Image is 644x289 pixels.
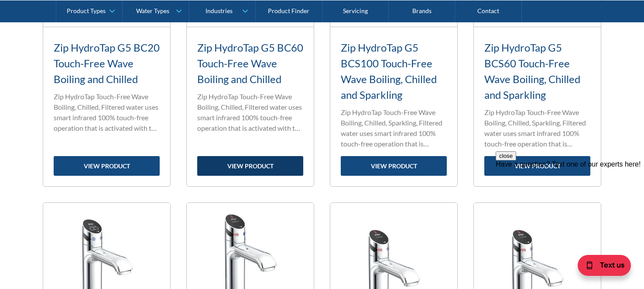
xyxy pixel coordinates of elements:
[54,91,160,133] p: Zip HydroTap Touch-Free Wave Boiling, Chilled, Filtered water uses smart infrared 100% touch-free...
[341,156,447,176] a: view product
[136,7,169,14] div: Water Types
[197,156,303,176] a: view product
[67,7,106,14] div: Product Types
[197,91,303,133] p: Zip HydroTap Touch-Free Wave Boiling, Chilled, Filtered water uses smart infrared 100% touch-free...
[496,151,644,256] iframe: podium webchat widget prompt
[484,40,590,103] h3: Zip HydroTap G5 BCS60 Touch-Free Wave Boiling, Chilled and Sparkling
[197,40,303,87] h3: Zip HydroTap G5 BC60 Touch-Free Wave Boiling and Chilled
[206,7,233,14] div: Industries
[557,245,644,289] iframe: podium webchat widget bubble
[341,107,447,149] p: Zip HydroTap Touch-Free Wave Boiling, Chilled, Sparkling, Filtered water uses smart infrared 100%...
[341,40,447,103] h3: Zip HydroTap G5 BCS100 Touch-Free Wave Boiling, Chilled and Sparkling
[484,107,590,149] p: Zip HydroTap Touch-Free Wave Boiling, Chilled, Sparkling, Filtered water uses smart infrared 100%...
[484,156,590,176] a: view product
[54,40,160,87] h3: Zip HydroTap G5 BC20 Touch-Free Wave Boiling and Chilled
[54,156,160,176] a: view product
